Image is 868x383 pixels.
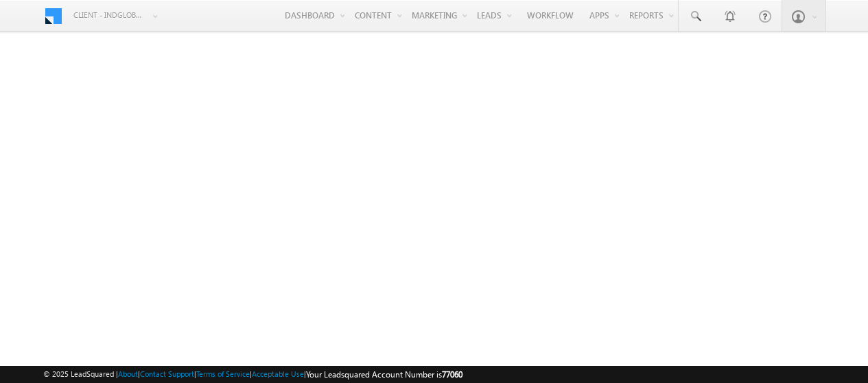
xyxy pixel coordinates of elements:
[442,369,462,380] span: 77060
[118,369,138,378] a: About
[73,8,145,22] span: Client - indglobal1 (77060)
[140,369,194,378] a: Contact Support
[306,369,462,380] span: Your Leadsquared Account Number is
[252,369,304,378] a: Acceptable Use
[196,369,250,378] a: Terms of Service
[43,368,462,381] span: © 2025 LeadSquared | | | | |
